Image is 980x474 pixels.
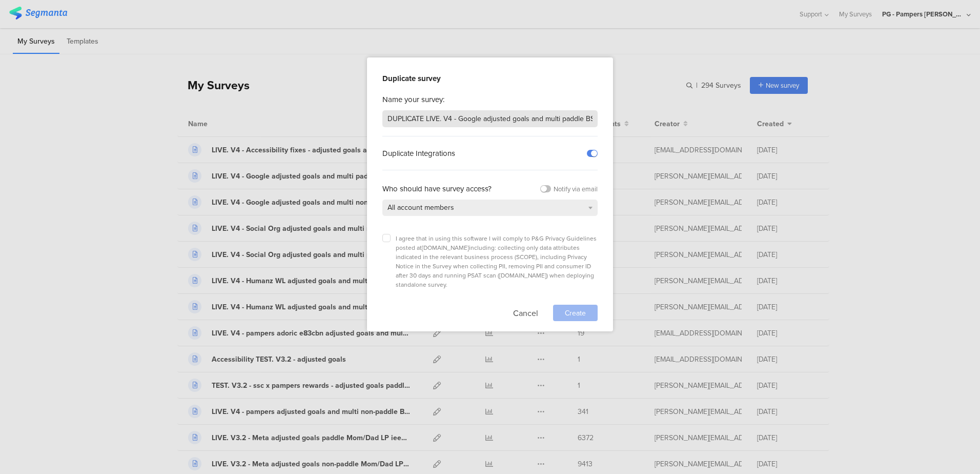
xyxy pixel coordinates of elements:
span: I agree that in using this software I will comply to P&G Privacy Guidelines posted at including: ... [396,234,597,289]
div: Duplicate survey [382,73,598,84]
a: [DOMAIN_NAME] [499,271,546,280]
button: Cancel [513,305,538,321]
div: Notify via email [554,184,598,194]
div: Name your survey: [382,94,598,105]
sg-field-title: Duplicate Integrations [382,148,455,159]
div: Who should have survey access? [382,183,492,194]
a: [DOMAIN_NAME] [422,243,469,252]
span: All account members [387,202,454,213]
